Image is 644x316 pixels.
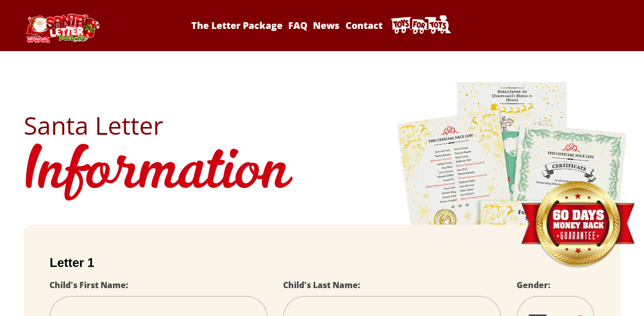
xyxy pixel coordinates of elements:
img: Santa Letter Logo [24,13,101,43]
h2: Santa Letter [24,113,620,138]
a: The Letter Package [190,19,285,31]
a: FAQ [287,19,309,31]
label: Gender: [517,279,551,291]
h2: Letter 1 [49,256,595,270]
a: Contact [343,19,384,31]
img: Money Back Guarantee [520,181,636,269]
h1: Information [24,138,620,209]
a: News [311,19,341,31]
label: Child's First Name: [49,279,128,291]
label: Child's Last Name: [283,279,360,291]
